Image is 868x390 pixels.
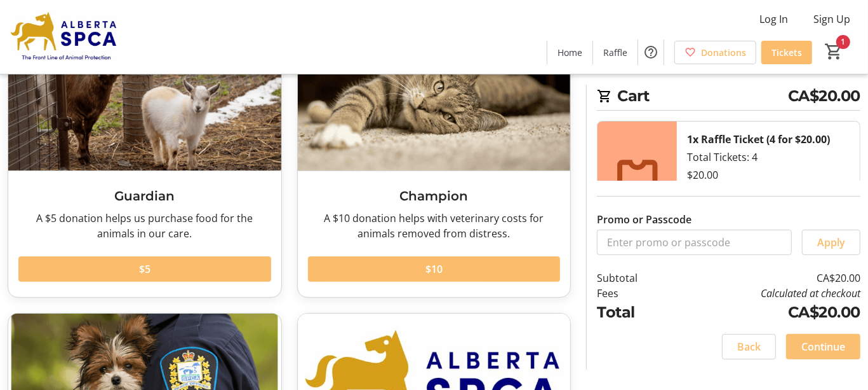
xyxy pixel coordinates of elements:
[597,286,673,301] td: Fees
[701,46,746,59] span: Donations
[673,286,860,301] td: Calculated at checkout
[803,9,860,29] button: Sign Up
[817,235,845,250] span: Apply
[8,17,281,171] img: Guardian
[547,41,592,64] a: Home
[687,167,718,183] div: $20.00
[597,301,673,324] td: Total
[18,211,271,241] div: A $5 donation helps us purchase food for the animals in our care.
[558,46,582,59] span: Home
[597,270,673,286] td: Subtotal
[677,122,860,249] div: Total Tickets: 4
[308,256,561,282] button: $10
[801,339,845,354] span: Continue
[786,334,860,359] button: Continue
[597,85,860,111] h2: Cart
[425,261,443,277] span: $10
[759,11,788,27] span: Log In
[761,41,812,64] a: Tickets
[638,39,664,65] button: Help
[722,334,776,359] button: Back
[298,17,571,171] img: Champion
[674,41,756,64] a: Donations
[597,212,691,227] label: Promo or Passcode
[802,230,860,255] button: Apply
[308,186,561,205] h3: Champion
[788,85,860,108] span: CA$20.00
[18,256,271,282] button: $5
[673,301,860,324] td: CA$20.00
[813,11,850,27] span: Sign Up
[673,270,860,286] td: CA$20.00
[597,230,792,255] input: Enter promo or passcode
[687,132,830,147] div: 1x Raffle Ticket (4 for $20.00)
[737,339,761,354] span: Back
[139,261,150,277] span: $5
[308,211,561,241] div: A $10 donation helps with veterinary costs for animals removed from distress.
[18,186,271,205] h3: Guardian
[771,46,802,59] span: Tickets
[749,9,798,29] button: Log In
[603,46,627,59] span: Raffle
[8,5,121,69] img: Alberta SPCA's Logo
[593,41,638,64] a: Raffle
[822,40,845,63] button: Cart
